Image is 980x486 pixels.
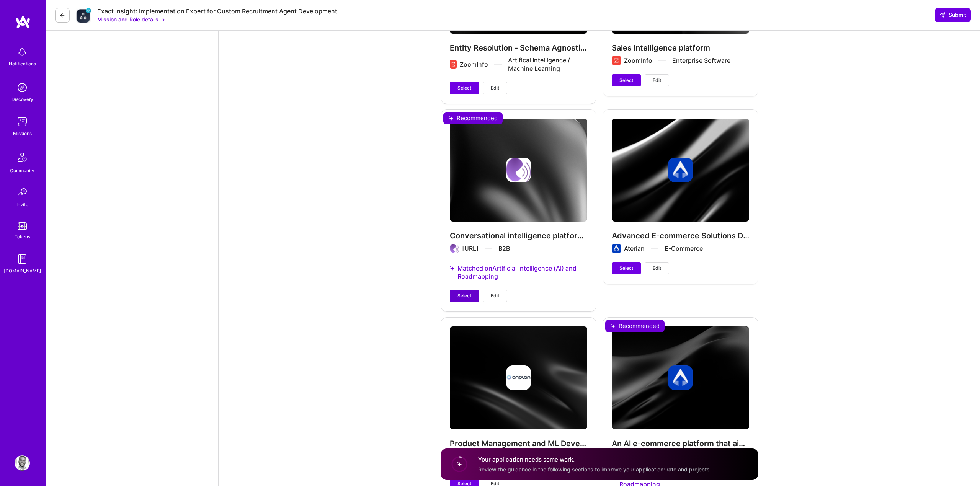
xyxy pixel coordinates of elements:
button: Submit [935,8,971,22]
button: Edit [645,262,669,274]
img: tokens [18,222,27,230]
button: Select [612,262,641,274]
span: Select [619,77,633,84]
div: Tokens [15,233,30,241]
div: Invite [16,201,28,209]
img: teamwork [15,114,30,129]
button: Select [450,290,479,302]
a: User Avatar [13,455,32,471]
span: Select [457,292,471,299]
span: Edit [653,77,661,84]
span: Review the guidance in the following sections to improve your application: rate and projects. [478,466,711,472]
button: Mission and Role details → [97,15,165,23]
button: Select [450,82,479,94]
img: guide book [15,251,30,267]
div: Exact Insight: Implementation Expert for Custom Recruitment Agent Development [97,7,337,15]
h4: Your application needs some work. [478,455,711,463]
span: Edit [653,265,661,272]
img: Community [13,148,31,166]
span: Select [619,265,633,272]
button: Edit [483,82,507,94]
img: Company Logo [76,8,91,23]
span: Edit [491,85,499,91]
img: logo [15,15,31,29]
div: [DOMAIN_NAME] [4,267,41,275]
div: Community [10,166,34,175]
img: discovery [15,80,30,95]
img: bell [15,44,30,60]
div: Notifications [9,60,36,68]
span: Submit [939,11,966,19]
i: icon SendLight [939,12,946,18]
button: Edit [645,74,669,86]
img: Invite [15,185,30,201]
div: Discovery [11,95,33,103]
div: Missions [13,129,32,137]
i: icon LeftArrowDark [59,12,65,18]
span: Edit [491,292,499,299]
button: Select [612,74,641,86]
img: User Avatar [15,455,30,471]
button: Edit [483,290,507,302]
span: Select [457,85,471,91]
